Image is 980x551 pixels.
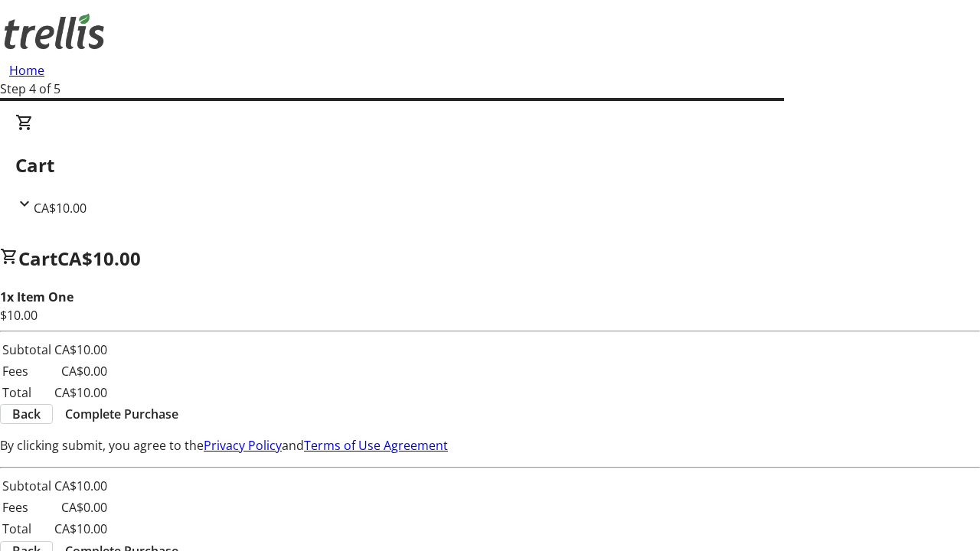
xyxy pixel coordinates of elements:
td: Subtotal [2,340,52,360]
span: Complete Purchase [65,405,178,423]
a: Terms of Use Agreement [304,437,448,454]
td: Fees [2,497,52,517]
div: CartCA$10.00 [15,113,965,217]
span: Cart [18,246,57,271]
span: CA$10.00 [57,246,141,271]
td: Subtotal [2,476,52,496]
span: Back [12,405,41,423]
button: Complete Purchase [53,405,191,423]
td: CA$10.00 [54,340,108,360]
td: Total [2,383,52,403]
td: CA$10.00 [54,383,108,403]
td: CA$0.00 [54,497,108,517]
h2: Cart [15,152,965,179]
span: CA$10.00 [34,200,87,217]
td: Total [2,519,52,539]
td: CA$10.00 [54,476,108,496]
td: CA$0.00 [54,361,108,381]
td: Fees [2,361,52,381]
td: CA$10.00 [54,519,108,539]
a: Privacy Policy [204,437,282,454]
